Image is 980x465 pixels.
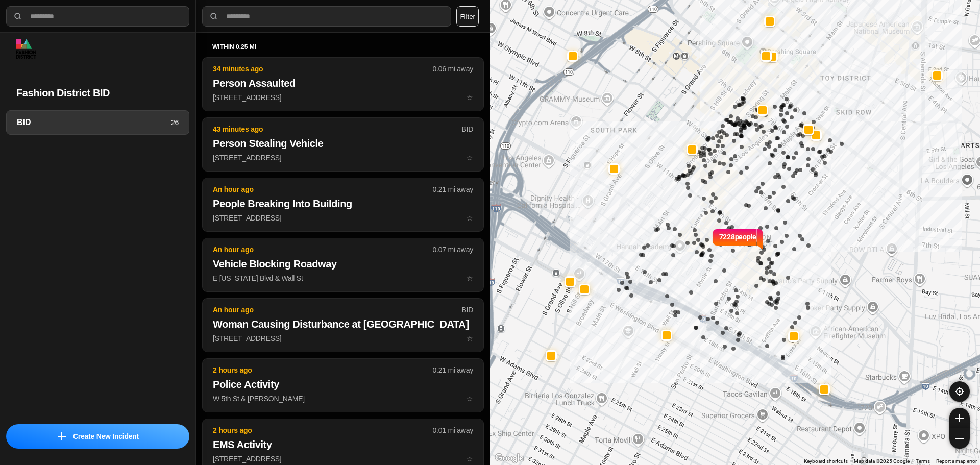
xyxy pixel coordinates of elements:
a: 2 hours ago0.01 mi awayEMS Activity[STREET_ADDRESS]star [202,454,484,463]
p: 26 [171,117,179,128]
h2: EMS Activity [213,437,473,452]
span: star [467,334,473,342]
button: An hour ago0.21 mi awayPeople Breaking Into Building[STREET_ADDRESS]star [202,178,484,232]
p: W 5th St & [PERSON_NAME] [213,394,473,404]
button: An hour agoBIDWoman Causing Disturbance at [GEOGRAPHIC_DATA][STREET_ADDRESS]star [202,298,484,352]
p: [STREET_ADDRESS] [213,454,473,464]
h2: Person Assaulted [213,76,473,90]
p: An hour ago [213,184,433,194]
h5: within 0.25 mi [212,43,474,51]
p: [STREET_ADDRESS] [213,92,473,103]
button: zoom-out [949,428,970,449]
button: An hour ago0.07 mi awayVehicle Blocking RoadwayE [US_STATE] Blvd & Wall Ststar [202,238,484,292]
h2: Fashion District BID [16,86,179,100]
button: 34 minutes ago0.06 mi awayPerson Assaulted[STREET_ADDRESS]star [202,57,484,111]
a: 43 minutes agoBIDPerson Stealing Vehicle[STREET_ADDRESS]star [202,153,484,162]
h2: Person Stealing Vehicle [213,136,473,151]
a: An hour ago0.07 mi awayVehicle Blocking RoadwayE [US_STATE] Blvd & Wall Ststar [202,274,484,282]
span: star [467,154,473,162]
img: icon [58,432,66,440]
img: search [13,11,23,21]
p: Create New Incident [73,431,139,442]
button: 43 minutes agoBIDPerson Stealing Vehicle[STREET_ADDRESS]star [202,117,484,172]
p: 7228 people [719,232,757,254]
h2: People Breaking Into Building [213,197,473,211]
a: Report a map error [936,458,977,464]
img: recenter [955,387,964,396]
img: Google [493,452,526,465]
p: 0.01 mi away [433,425,473,435]
span: star [467,93,473,102]
p: [STREET_ADDRESS] [213,213,473,223]
a: An hour ago0.21 mi awayPeople Breaking Into Building[STREET_ADDRESS]star [202,213,484,222]
a: 2 hours ago0.21 mi awayPolice ActivityW 5th St & [PERSON_NAME]star [202,394,484,403]
img: zoom-out [955,434,964,443]
p: [STREET_ADDRESS] [213,153,473,163]
p: BID [461,124,473,134]
a: BID26 [6,110,189,135]
span: Map data ©2025 Google [854,458,910,464]
p: 2 hours ago [213,425,433,435]
img: notch [756,228,764,250]
h2: Police Activity [213,377,473,391]
p: 0.06 mi away [433,64,473,74]
button: Filter [456,6,479,27]
a: Open this area in Google Maps (opens a new window) [493,452,526,465]
button: 2 hours ago0.21 mi awayPolice ActivityW 5th St & [PERSON_NAME]star [202,358,484,412]
h3: BID [17,116,171,129]
span: star [467,455,473,463]
span: star [467,274,473,282]
p: 2 hours ago [213,365,433,375]
a: 34 minutes ago0.06 mi awayPerson Assaulted[STREET_ADDRESS]star [202,93,484,102]
p: 43 minutes ago [213,124,461,134]
p: An hour ago [213,244,433,255]
img: search [209,11,219,21]
h2: Vehicle Blocking Roadway [213,257,473,271]
p: [STREET_ADDRESS] [213,333,473,344]
p: E [US_STATE] Blvd & Wall St [213,273,473,283]
p: 0.07 mi away [433,244,473,255]
img: zoom-in [955,414,964,422]
span: star [467,395,473,403]
button: zoom-in [949,408,970,428]
button: Keyboard shortcuts [804,458,848,465]
h2: Woman Causing Disturbance at [GEOGRAPHIC_DATA] [213,317,473,331]
span: star [467,214,473,222]
img: notch [712,228,719,250]
img: logo [16,39,36,59]
p: BID [461,305,473,315]
p: 0.21 mi away [433,184,473,194]
a: An hour agoBIDWoman Causing Disturbance at [GEOGRAPHIC_DATA][STREET_ADDRESS]star [202,334,484,342]
p: 0.21 mi away [433,365,473,375]
p: 34 minutes ago [213,64,433,74]
button: iconCreate New Incident [6,424,189,449]
button: recenter [949,381,970,402]
p: An hour ago [213,305,461,315]
a: Terms (opens in new tab) [916,458,930,464]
